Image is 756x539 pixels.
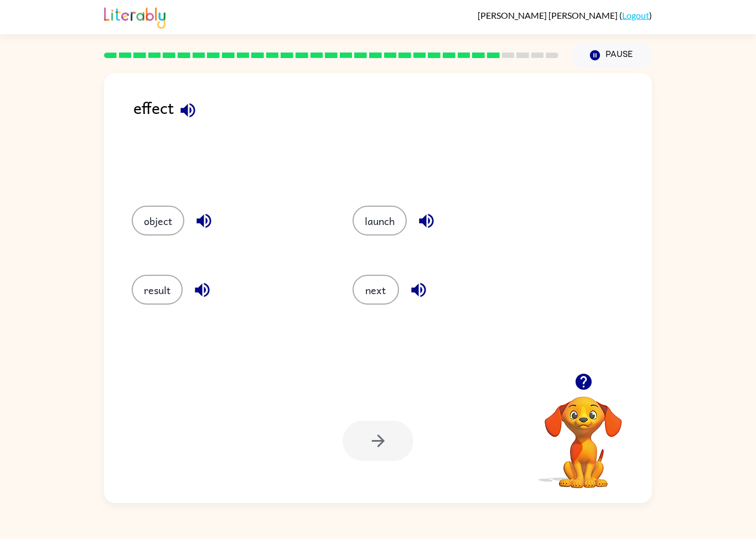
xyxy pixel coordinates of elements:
[132,206,184,236] button: object
[478,10,619,20] span: [PERSON_NAME] [PERSON_NAME]
[622,10,649,20] a: Logout
[104,4,165,29] img: Literably
[353,275,399,305] button: next
[133,95,652,184] div: effect
[528,379,639,490] video: Your browser must support playing .mp4 files to use Literably. Please try using another browser.
[478,10,652,20] div: ( )
[132,275,183,305] button: result
[353,206,407,236] button: launch
[572,43,652,68] button: Pause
